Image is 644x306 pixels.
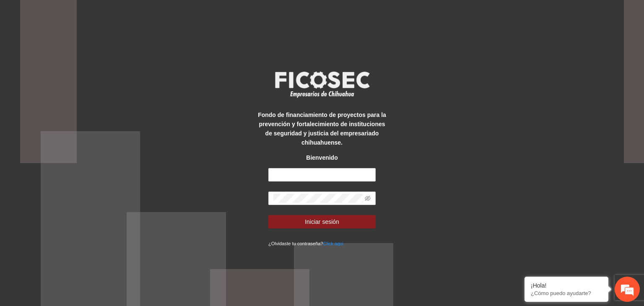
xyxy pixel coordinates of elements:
a: Click aqui [323,241,344,246]
img: logo [270,69,374,100]
button: Iniciar sesión [268,215,376,228]
small: ¿Olvidaste tu contraseña? [268,241,343,246]
p: ¿Cómo puedo ayudarte? [531,290,602,296]
span: Iniciar sesión [305,217,339,226]
div: ¡Hola! [531,282,602,289]
span: eye-invisible [365,195,371,201]
strong: Fondo de financiamiento de proyectos para la prevención y fortalecimiento de instituciones de seg... [258,112,386,146]
strong: Bienvenido [306,154,338,161]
